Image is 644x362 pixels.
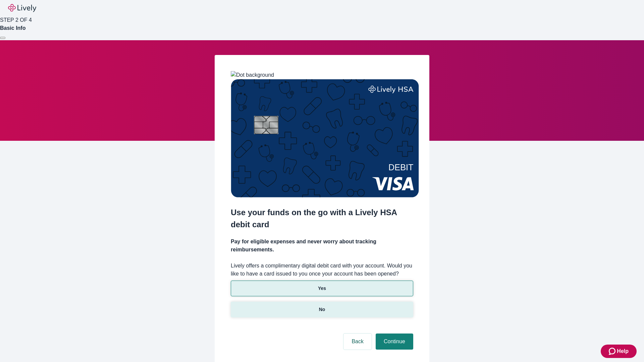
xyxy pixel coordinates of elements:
[609,347,617,355] svg: Zendesk support icon
[231,302,413,317] button: No
[617,347,629,355] span: Help
[8,4,36,12] img: Lively
[318,285,326,292] p: Yes
[231,71,274,79] img: Dot background
[319,306,325,313] p: No
[231,206,413,231] h2: Use your funds on the go with a Lively HSA debit card
[231,281,413,296] button: Yes
[376,334,413,350] button: Continue
[231,79,419,197] img: Debit card
[231,238,413,254] h4: Pay for eligible expenses and never worry about tracking reimbursements.
[601,345,637,358] button: Zendesk support iconHelp
[343,334,372,350] button: Back
[231,262,413,278] label: Lively offers a complimentary digital debit card with your account. Would you like to have a card...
